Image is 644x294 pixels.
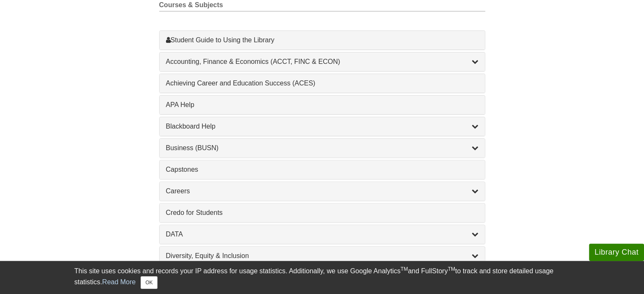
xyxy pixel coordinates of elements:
a: Capstones [166,165,478,175]
a: Accounting, Finance & Economics (ACCT, FINC & ECON) [166,57,478,67]
a: Blackboard Help [166,121,478,132]
button: Library Chat [589,244,644,261]
a: DATA [166,229,478,239]
a: Read More [102,278,135,286]
a: APA Help [166,100,478,110]
sup: TM [448,266,455,272]
h2: Courses & Subjects [159,1,485,11]
a: Credo for Students [166,208,478,218]
div: This site uses cookies and records your IP address for usage statistics. Additionally, we use Goo... [75,266,570,289]
a: Diversity, Equity & Inclusion [166,251,478,261]
a: Business (BUSN) [166,143,478,153]
button: Close [141,276,157,289]
a: Careers [166,186,478,196]
a: Student Guide to Using the Library [166,35,478,45]
a: Achieving Career and Education Success (ACES) [166,78,478,88]
sup: TM [401,266,408,272]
